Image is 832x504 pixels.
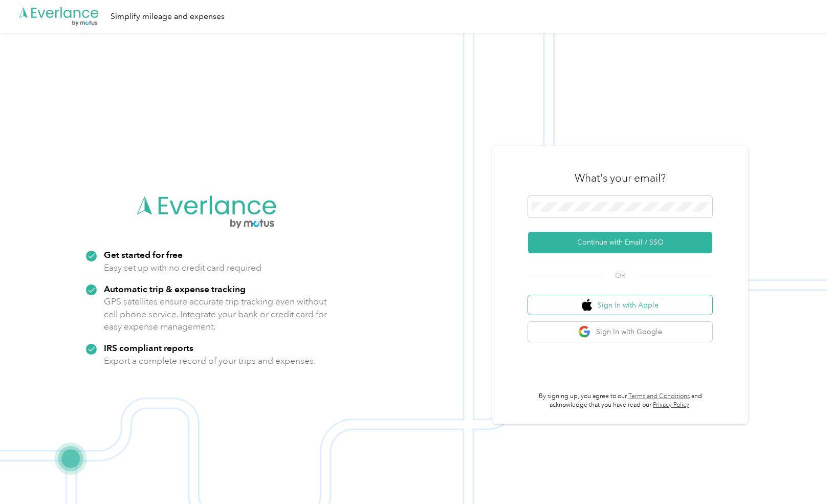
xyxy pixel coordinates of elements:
h3: What's your email? [575,171,666,185]
strong: Get started for free [104,249,183,260]
div: Simplify mileage and expenses [111,10,225,23]
img: apple logo [582,299,592,312]
p: Export a complete record of your trips and expenses. [104,355,316,367]
p: By signing up, you agree to our and acknowledge that you have read our . [528,392,712,410]
button: apple logoSign in with Apple [528,295,712,315]
button: google logoSign in with Google [528,322,712,342]
strong: IRS compliant reports [104,342,193,353]
p: Easy set up with no credit card required [104,261,261,274]
strong: Automatic trip & expense tracking [104,283,246,294]
a: Terms and Conditions [628,392,690,400]
img: google logo [578,325,591,338]
span: OR [602,270,638,281]
p: GPS satellites ensure accurate trip tracking even without cell phone service. Integrate your bank... [104,295,327,333]
button: Continue with Email / SSO [528,232,712,253]
a: Privacy Policy [653,401,689,409]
